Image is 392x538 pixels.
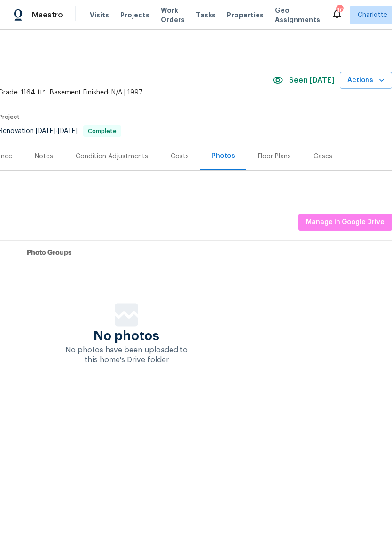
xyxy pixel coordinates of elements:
span: No photos [94,331,159,341]
span: No photos have been uploaded to this home's Drive folder [65,346,188,364]
span: Actions [347,75,384,86]
div: Condition Adjustments [76,152,148,161]
div: Costs [171,152,189,161]
span: Maestro [32,10,63,20]
span: Charlotte [358,10,387,20]
div: Notes [35,152,53,161]
span: [DATE] [36,128,55,134]
span: - [36,128,78,134]
span: [DATE] [58,128,78,134]
th: Photo Groups [19,241,392,265]
div: 40 [336,6,343,15]
button: Manage in Google Drive [298,214,392,231]
span: Projects [120,10,149,20]
div: Photos [212,151,235,161]
span: Work Orders [161,6,185,24]
span: Geo Assignments [275,6,320,24]
span: Manage in Google Drive [306,217,384,228]
span: Seen [DATE] [289,76,334,85]
button: Actions [340,72,392,89]
span: Properties [227,10,264,20]
span: Tasks [196,12,216,18]
div: Cases [314,152,332,161]
div: Floor Plans [258,152,291,161]
span: Complete [84,128,120,134]
span: Visits [90,10,109,20]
